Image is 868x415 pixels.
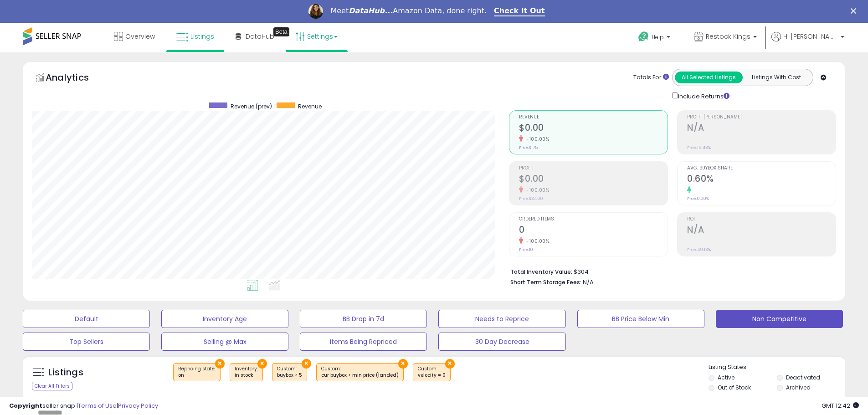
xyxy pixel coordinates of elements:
[302,359,311,369] button: ×
[510,268,572,276] b: Total Inventory Value:
[718,374,734,381] label: Active
[687,166,836,171] span: Avg. Buybox Share
[215,359,225,369] button: ×
[23,310,150,328] button: Default
[519,115,668,120] span: Revenue
[687,217,836,222] span: ROI
[125,32,155,41] span: Overview
[231,102,272,110] span: Revenue (prev)
[438,333,565,351] button: 30 Day Decrease
[298,102,322,110] span: Revenue
[438,310,565,328] button: Needs to Reprice
[519,123,668,135] h2: $0.00
[321,372,399,379] div: cur buybox < min price (landed)
[418,365,446,379] span: Custom:
[494,6,545,16] a: Check It Out
[633,73,669,82] div: Totals For
[178,365,216,379] span: Repricing state :
[706,32,750,41] span: Restock Kings
[652,33,664,41] span: Help
[23,333,150,351] button: Top Sellers
[445,359,455,369] button: ×
[9,401,42,410] strong: Copyright
[687,196,709,201] small: Prev: 0.00%
[349,6,393,15] i: DataHub...
[577,310,704,328] button: BB Price Below Min
[519,247,533,252] small: Prev: 10
[48,366,83,379] h5: Listings
[277,372,302,379] div: buybox < 5
[257,359,267,369] button: ×
[273,27,289,36] div: Tooltip anchor
[169,23,221,50] a: Listings
[321,365,399,379] span: Custom:
[519,217,668,222] span: Ordered Items
[687,225,836,237] h2: N/A
[786,384,811,391] label: Archived
[771,32,844,52] a: Hi [PERSON_NAME]
[398,359,408,369] button: ×
[9,402,158,410] div: seller snap | |
[107,23,162,50] a: Overview
[519,174,668,186] h2: $0.00
[519,196,543,201] small: Prev: $34.00
[510,278,581,286] b: Short Term Storage Fees:
[190,32,214,41] span: Listings
[46,71,107,86] h5: Analytics
[631,24,679,52] a: Help
[519,225,668,237] h2: 0
[709,363,845,372] p: Listing States:
[822,401,859,410] span: 2025-10-8 12:42 GMT
[583,278,594,287] span: N/A
[687,115,836,120] span: Profit [PERSON_NAME]
[523,136,549,143] small: -100.00%
[519,166,668,171] span: Profit
[687,145,711,150] small: Prev: 19.43%
[289,23,344,50] a: Settings
[161,333,288,351] button: Selling @ Max
[161,310,288,328] button: Inventory Age
[786,374,820,381] label: Deactivated
[235,365,258,379] span: Inventory :
[229,23,281,50] a: DataHub
[330,6,487,15] div: Meet Amazon Data, done right.
[178,372,216,379] div: on
[638,31,649,42] i: Get Help
[851,8,860,14] div: Close
[118,401,158,410] a: Privacy Policy
[235,372,258,379] div: in stock
[716,310,843,328] button: Non Competitive
[308,4,323,19] img: Profile image for Georgie
[519,145,538,150] small: Prev: $175
[78,401,117,410] a: Terms of Use
[246,32,274,41] span: DataHub
[718,384,751,391] label: Out of Stock
[687,247,711,252] small: Prev: 49.13%
[32,382,72,390] div: Clear All Filters
[277,365,302,379] span: Custom:
[510,266,829,277] li: $304
[523,238,549,245] small: -100.00%
[687,174,836,186] h2: 0.60%
[523,187,549,194] small: -100.00%
[665,91,740,101] div: Include Returns
[300,333,427,351] button: Items Being Repriced
[418,372,446,379] div: velocity = 0
[675,72,743,83] button: All Selected Listings
[687,123,836,135] h2: N/A
[783,32,838,41] span: Hi [PERSON_NAME]
[742,72,810,83] button: Listings With Cost
[687,23,764,52] a: Restock Kings
[300,310,427,328] button: BB Drop in 7d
